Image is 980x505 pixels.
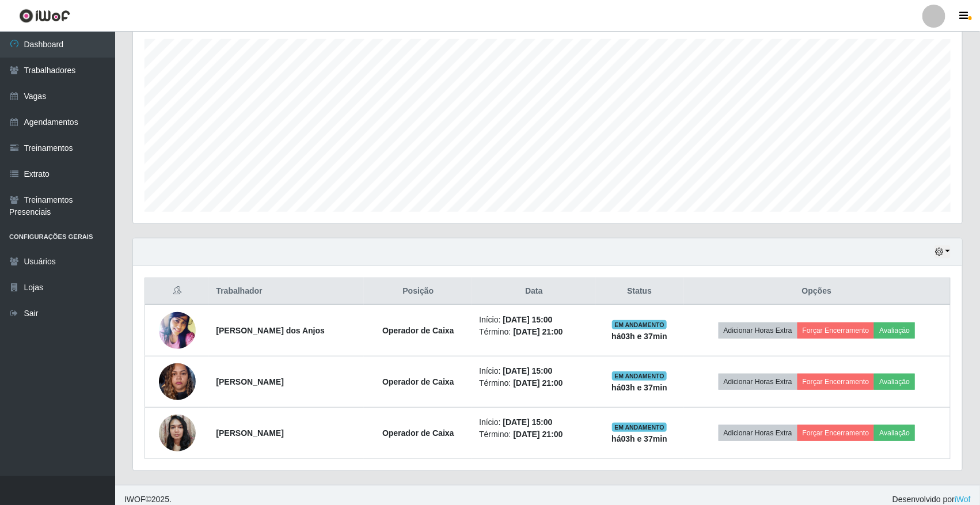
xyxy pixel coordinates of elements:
[124,495,146,504] span: IWOF
[874,425,915,441] button: Avaliação
[797,322,875,339] button: Forçar Encerramento
[479,428,588,441] li: Término:
[513,430,563,439] time: [DATE] 21:00
[611,434,667,443] strong: há 03 h e 37 min
[612,320,667,329] span: EM ANDAMENTO
[683,278,951,305] th: Opções
[955,495,971,504] a: iWof
[479,365,588,377] li: Início:
[364,278,472,305] th: Posição
[472,278,595,305] th: Data
[611,332,667,341] strong: há 03 h e 37 min
[797,374,875,390] button: Forçar Encerramento
[216,377,283,386] strong: [PERSON_NAME]
[503,315,553,324] time: [DATE] 15:00
[612,371,667,381] span: EM ANDAMENTO
[479,416,588,428] li: Início:
[874,374,915,390] button: Avaliação
[797,425,875,441] button: Forçar Encerramento
[719,425,797,441] button: Adicionar Horas Extra
[382,428,454,438] strong: Operador de Caixa
[216,428,283,438] strong: [PERSON_NAME]
[479,326,588,338] li: Término:
[382,326,454,335] strong: Operador de Caixa
[479,377,588,389] li: Término:
[719,322,797,339] button: Adicionar Horas Extra
[719,374,797,390] button: Adicionar Horas Extra
[503,366,553,375] time: [DATE] 15:00
[611,383,667,392] strong: há 03 h e 37 min
[19,9,70,23] img: CoreUI Logo
[503,417,553,427] time: [DATE] 15:00
[479,314,588,326] li: Início:
[612,423,667,432] span: EM ANDAMENTO
[513,378,563,388] time: [DATE] 21:00
[159,357,196,406] img: 1734465947432.jpeg
[209,278,364,305] th: Trabalhador
[159,408,196,457] img: 1736008247371.jpeg
[874,322,915,339] button: Avaliação
[382,377,454,386] strong: Operador de Caixa
[159,309,196,352] img: 1685320572909.jpeg
[216,326,325,335] strong: [PERSON_NAME] dos Anjos
[513,327,563,336] time: [DATE] 21:00
[595,278,683,305] th: Status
